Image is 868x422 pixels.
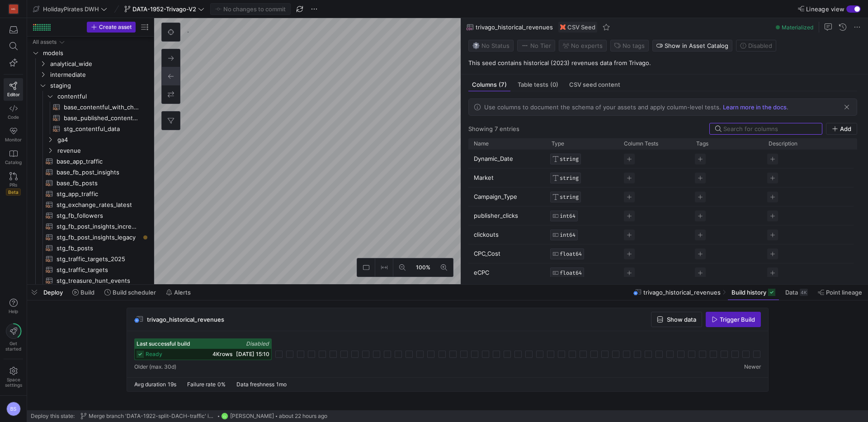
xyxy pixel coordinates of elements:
button: Help [4,295,23,318]
span: stg_treasure_hunt_events​​​​​​​​​​ [57,276,140,286]
a: stg_traffic_targets_2025​​​​​​​​​​ [31,253,150,264]
a: Monitor [4,123,23,146]
span: FLOAT64 [560,251,582,257]
div: Press SPACE to select this row. [31,264,150,275]
button: Trigger Build [706,312,761,327]
div: Press SPACE to select this row. [31,243,150,253]
span: 4K rows [212,351,232,357]
button: Getstarted [4,320,23,355]
button: Show in Asset Catalog [652,40,732,52]
span: stg_traffic_targets​​​​​​​​​​ [57,265,140,275]
div: Press SPACE to select this row. [31,210,150,221]
span: Columns [472,82,507,88]
a: base_app_traffic​​​​​​​​​​ [31,156,150,167]
button: HolidayPirates DWH [31,3,109,15]
div: Press SPACE to select this row. [31,156,150,167]
div: Press SPACE to select this row. [31,167,150,178]
button: DATA-1952-Trivago-V2 [122,3,207,15]
button: Merge branch 'DATA-1922-split-DACH-traffic' into 'main'CL[PERSON_NAME]about 22 hours ago [78,410,330,422]
span: Lineage view [806,5,844,13]
div: Press SPACE to select this row. [31,232,150,243]
span: base_fb_posts​​​​​​​​​​ [57,178,140,188]
div: . [484,103,794,111]
span: Beta [6,188,21,196]
span: models [43,48,149,58]
div: Press SPACE to select this row. [31,123,150,134]
div: Press SPACE to select this row. [468,169,854,188]
a: stg_exchange_rates_latest​​​​​​​​​​ [31,199,150,210]
span: Tags [696,141,708,147]
a: Learn more in the docs [723,103,787,111]
a: stg_treasure_hunt_events​​​​​​​​​​ [31,275,150,286]
div: Press SPACE to select this row. [31,37,150,47]
span: DATA-1952-Trivago-V2 [132,5,196,13]
span: STRING [560,156,579,162]
span: Editor [7,92,20,97]
button: Add [826,123,857,135]
div: Press SPACE to select this row. [31,113,150,123]
span: revenue [57,145,149,156]
a: stg_fb_followers​​​​​​​​​​ [31,210,150,221]
span: stg_traffic_targets_2025​​​​​​​​​​ [57,254,140,264]
span: Build scheduler [113,289,156,296]
div: Press SPACE to select this row. [31,47,150,58]
span: stg_app_traffic​​​​​​​​​​ [57,189,140,199]
span: Alerts [174,289,191,296]
span: ga4 [57,135,149,145]
p: publisher_clicks [474,207,541,225]
span: STRING [560,194,579,200]
a: Editor [4,78,23,101]
span: Failure rate [187,381,216,388]
span: Newer [744,364,761,370]
span: Help [8,309,19,314]
span: No Status [472,42,509,49]
span: No tags [623,42,645,49]
span: about 22 hours ago [279,413,327,419]
p: Campaign_Type [474,188,541,206]
a: stg_fb_posts​​​​​​​​​​ [31,243,150,253]
span: stg_fb_posts​​​​​​​​​​ [57,243,140,253]
a: PRsBeta [4,169,23,199]
div: Press SPACE to select this row. [31,275,150,286]
span: FLOAT64 [560,270,582,276]
span: base_app_traffic​​​​​​​​​​ [57,156,140,167]
span: intermediate [50,70,149,80]
span: STRING [560,175,579,181]
button: No statusNo Status [468,40,514,52]
input: Search for columns [723,125,816,132]
span: base_published_contentful​​​​​​​​​​ [64,113,140,123]
span: Data freshness [236,381,274,388]
span: INT64 [560,232,576,238]
a: stg_fb_post_insights_legacy​​​​​​​​​​ [31,232,150,243]
span: stg_fb_post_insights_legacy​​​​​​​​​​ [57,232,140,243]
span: Materialized [782,24,813,31]
span: Add [840,125,851,132]
div: Press SPACE to select this row. [468,225,854,244]
div: 4K [800,289,808,296]
div: Press SPACE to select this row. [468,263,854,282]
p: eCPC [474,264,541,281]
button: Last successful buildDisabledready4Krows[DATE] 15:10 [134,338,272,360]
img: No tier [521,42,528,49]
span: staging [50,80,149,91]
span: Last successful build [137,341,190,347]
span: base_fb_post_insights​​​​​​​​​​ [57,167,140,178]
span: contentful [57,91,149,102]
div: Press SPACE to select this row. [31,134,150,145]
div: All assets [33,39,57,45]
a: base_fb_post_insights​​​​​​​​​​ [31,167,150,178]
span: Build history [731,289,766,296]
div: HG [9,5,18,14]
img: No status [472,42,480,49]
span: Older (max. 30d) [134,364,176,370]
span: stg_exchange_rates_latest​​​​​​​​​​ [57,200,140,210]
span: stg_fb_followers​​​​​​​​​​ [57,211,140,221]
span: No expert s [571,42,603,49]
span: HolidayPirates DWH [43,5,99,13]
div: Press SPACE to select this row. [31,199,150,210]
span: ready [146,351,162,357]
span: stg_fb_post_insights_increment​​​​​​​​​​ [57,221,140,232]
span: Get started [5,341,21,352]
span: Point lineage [826,289,862,296]
a: Spacesettings [4,363,23,392]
